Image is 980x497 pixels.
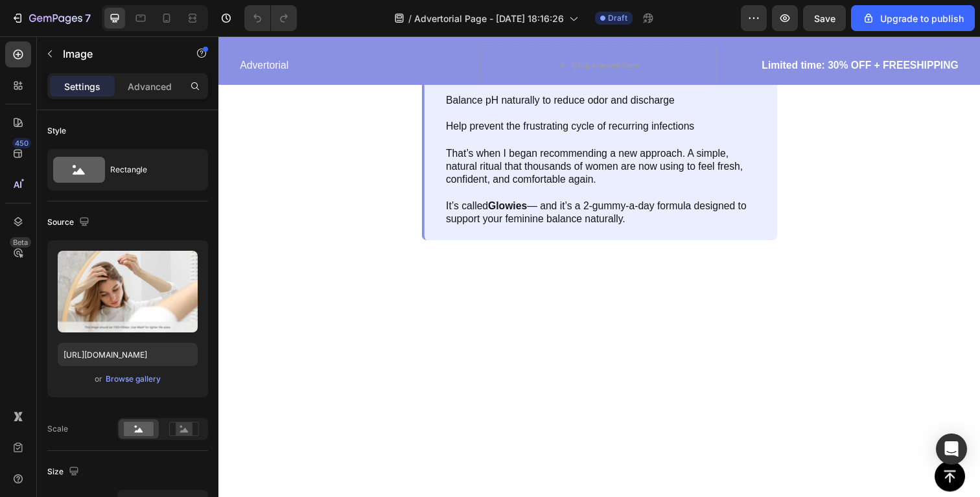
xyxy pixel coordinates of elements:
div: Source [47,214,92,231]
button: 7 [5,5,97,31]
div: Browse gallery [106,373,161,385]
input: https://example.com/image.jpg [58,343,198,366]
div: Open Intercom Messenger [936,433,967,465]
div: Undo/Redo [244,5,297,31]
button: Upgrade to publish [851,5,975,31]
span: / [408,12,412,25]
p: Settings [64,80,100,93]
div: Scale [47,423,68,435]
div: Rectangle [110,155,189,185]
img: preview-image [58,251,198,332]
iframe: Design area [218,36,980,497]
span: or [95,371,102,387]
p: That’s when I began recommending a new approach. A simple, natural ritual that thousands of women... [232,113,548,154]
p: Advanced [128,80,172,93]
span: Draft [608,12,627,24]
p: 7 [85,10,91,26]
div: 450 [12,138,31,148]
button: Save [803,5,846,31]
button: Browse gallery [105,373,161,386]
div: Upgrade to publish [862,12,964,25]
span: Save [814,13,835,24]
div: Beta [10,237,31,248]
p: Balance pH naturally to reduce odor and discharge [232,60,548,73]
strong: Glowies [275,168,314,179]
div: Size [47,463,82,481]
div: Style [47,125,66,137]
p: It’s called — and it’s a 2-gummy-a-day formula designed to support your feminine balance naturally. [232,167,548,194]
p: Help prevent the frustrating cycle of recurring infections [232,86,548,100]
p: Image [63,46,173,62]
span: Advertorial Page - [DATE] 18:16:26 [414,12,564,25]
